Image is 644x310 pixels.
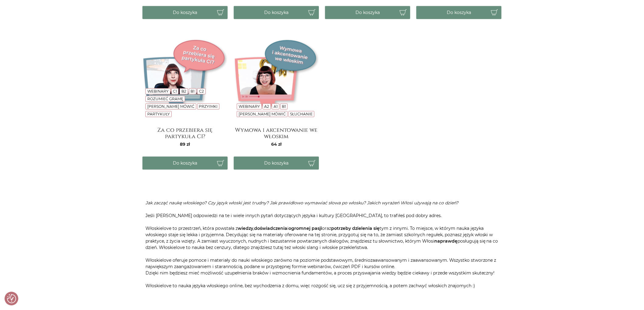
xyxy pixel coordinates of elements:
b: doświadczenia [254,226,287,231]
a: B2 [181,89,186,94]
button: Preferencje co do zgód [7,294,16,303]
a: Rozumieć gramę [147,97,183,101]
a: [PERSON_NAME] mówić [147,104,194,109]
button: Do koszyka [325,6,410,19]
a: B1 [191,89,195,94]
a: Za co przebiera się partykuła CI? [142,127,228,139]
b: potrzeby dzielenia się [331,226,380,231]
img: Revisit consent button [7,294,16,303]
p: Jeśli [PERSON_NAME] odpowiedzi na te i wiele innych pytań dotyczących języka i kultury [GEOGRAPHI... [145,200,499,289]
button: Do koszyka [234,6,319,19]
b: wiedzy [238,226,253,231]
a: Przyimki [199,104,218,109]
i: Jak zacząć naukę włoskiego? Czy język włoski jest trudny? Jak prawidłowo wymawiać słowa po włosku... [145,200,458,206]
a: [PERSON_NAME] mówić [239,112,286,116]
button: Do koszyka [142,157,228,170]
button: Do koszyka [416,6,502,19]
a: C2 [199,89,204,94]
a: Webinary [147,89,169,94]
a: A2 [264,104,269,109]
a: Webinary [239,104,260,109]
a: A1 [274,104,278,109]
span: 89 [180,141,190,147]
button: Do koszyka [142,6,228,19]
a: Wymowa i akcentowanie we włoskim [234,127,319,139]
a: C1 [173,89,177,94]
b: ogromnej pasji [289,226,322,231]
a: Partykuły [147,112,170,116]
button: Do koszyka [234,157,319,170]
b: naprawdę [434,239,457,244]
a: B1 [282,104,286,109]
span: 64 [271,141,282,147]
a: Słuchanie [290,112,313,116]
